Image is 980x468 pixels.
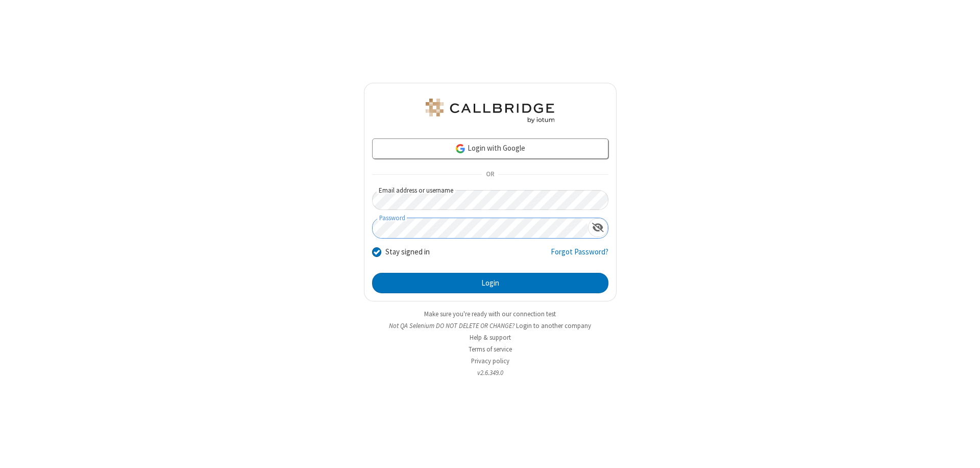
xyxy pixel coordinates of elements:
img: QA Selenium DO NOT DELETE OR CHANGE [424,99,556,123]
input: Email address or username [372,190,608,210]
img: google-icon.png [455,143,466,154]
div: Show password [588,218,608,237]
li: Not QA Selenium DO NOT DELETE OR CHANGE? [364,321,617,331]
li: v2.6.349.0 [364,368,617,378]
a: Help & support [470,333,511,342]
a: Forgot Password? [551,246,608,266]
a: Terms of service [469,345,512,354]
label: Stay signed in [385,246,430,258]
span: OR [482,168,498,182]
a: Make sure you're ready with our connection test [424,310,556,318]
input: Password [373,218,588,238]
a: Privacy policy [471,357,509,365]
button: Login to another company [516,321,591,331]
button: Login [372,273,608,293]
a: Login with Google [372,138,608,159]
